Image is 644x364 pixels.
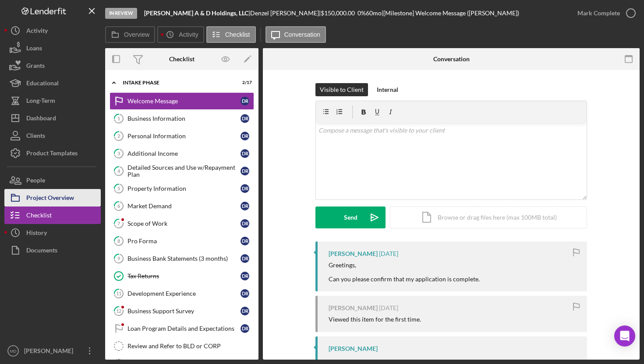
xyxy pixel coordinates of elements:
[127,203,241,210] div: Market Demand
[241,219,249,228] div: D R
[117,133,120,139] tspan: 2
[127,115,241,122] div: Business Information
[127,255,241,262] div: Business Bank Statements (3 months)
[110,180,254,197] a: 5Property InformationDR
[117,203,120,209] tspan: 6
[127,325,241,332] div: Loan Program Details and Expectations
[110,110,254,127] a: 1Business InformationDR
[26,224,47,244] div: History
[117,115,120,121] tspan: 1
[241,324,249,333] div: D R
[127,185,241,192] div: Property Information
[127,164,241,178] div: Detailed Sources and Use w/Repayment Plan
[110,162,254,180] a: 4Detailed Sources and Use w/Repayment PlanDR
[4,127,101,144] a: Clients
[127,238,241,245] div: Pro Forma
[329,262,480,283] div: Greetings, Can you please confirm that my application is complete.
[110,302,254,320] a: 12Business Support SurveyDR
[127,133,241,140] div: Personal Information
[22,342,79,362] div: [PERSON_NAME]
[250,10,321,17] div: Denzel [PERSON_NAME] |
[123,80,230,85] div: Intake Phase
[379,304,398,311] time: 2025-07-01 15:28
[321,10,357,17] div: $150,000.00
[10,349,17,353] text: MD
[4,206,101,224] button: Checklist
[329,345,378,352] div: [PERSON_NAME]
[4,189,101,206] a: Project Overview
[265,26,326,43] button: Conversation
[315,83,368,96] button: Visible to Client
[116,290,121,296] tspan: 11
[236,80,252,85] div: 2 / 17
[124,31,149,38] label: Overview
[110,92,254,110] a: Welcome MessageDR
[169,56,195,63] div: Checklist
[4,39,101,57] button: Loans
[127,150,241,157] div: Additional Income
[241,114,249,123] div: D R
[117,168,120,174] tspan: 4
[4,92,101,109] button: Long-Term
[117,185,120,191] tspan: 5
[157,26,204,43] button: Activity
[379,250,398,257] time: 2025-07-08 02:29
[26,22,48,42] div: Activity
[110,337,254,355] a: Review and Refer to BLD or CORP
[144,9,248,17] b: [PERSON_NAME] A & D Holdings, LLC
[4,224,101,241] button: History
[4,57,101,74] button: Grants
[117,150,120,156] tspan: 3
[110,267,254,285] a: Tax ReturnsDR
[315,206,386,228] button: Send
[344,206,357,228] div: Send
[110,197,254,215] a: 6Market DemandDR
[241,237,249,245] div: D R
[26,57,45,77] div: Grants
[4,171,101,189] button: People
[110,215,254,232] a: 7Scope of WorkDR
[127,273,241,280] div: Tax Returns
[26,39,42,59] div: Loans
[241,202,249,210] div: D R
[4,342,101,360] button: MD[PERSON_NAME]
[241,307,249,315] div: D R
[241,97,249,105] div: D R
[26,109,56,129] div: Dashboard
[110,232,254,250] a: 8Pro FormaDR
[357,10,366,17] div: 0 %
[26,206,52,226] div: Checklist
[105,8,137,19] div: In Review
[110,285,254,302] a: 11Development ExperienceDR
[179,31,198,38] label: Activity
[4,74,101,92] button: Educational
[117,255,120,261] tspan: 9
[4,241,101,259] a: Documents
[329,250,378,257] div: [PERSON_NAME]
[241,167,249,175] div: D R
[127,308,241,315] div: Business Support Survey
[284,31,321,38] label: Conversation
[614,325,635,346] div: Open Intercom Messenger
[4,144,101,162] button: Product Templates
[329,304,378,311] div: [PERSON_NAME]
[26,189,74,209] div: Project Overview
[144,10,250,17] div: |
[127,343,254,350] div: Review and Refer to BLD or CORP
[241,254,249,263] div: D R
[241,132,249,140] div: D R
[127,290,241,297] div: Development Experience
[329,316,421,323] div: Viewed this item for the first time.
[26,92,55,112] div: Long-Term
[26,241,57,261] div: Documents
[569,4,640,22] button: Mark Complete
[127,98,241,105] div: Welcome Message
[4,109,101,127] button: Dashboard
[110,145,254,162] a: 3Additional IncomeDR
